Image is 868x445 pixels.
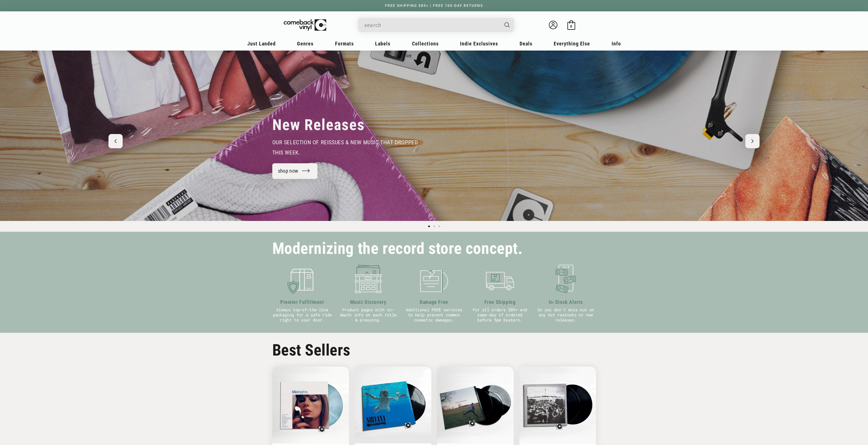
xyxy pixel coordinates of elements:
[272,116,365,134] h2: New Releases
[520,41,532,47] span: Deals
[108,134,123,148] button: Previous slide
[412,41,439,47] span: Collections
[338,307,398,323] p: Product pages with in-depth info on each title & pressing.
[272,242,523,255] h2: Modernizing the record store concept.
[297,41,313,47] span: Genres
[554,41,590,47] span: Everything Else
[272,163,318,179] a: shop now
[272,298,332,306] h3: Premier Fulfillment
[499,18,515,32] button: Search
[612,41,621,47] span: Info
[536,298,596,306] h3: In-Stock Alerts
[404,298,464,306] h3: Damage Free
[335,41,354,47] span: Formats
[426,224,432,229] button: Load slide 1 of 3
[570,24,572,28] span: 0
[460,41,498,47] span: Indie Exclusives
[432,224,437,229] button: Load slide 2 of 3
[272,341,596,360] h2: Best Sellers
[364,19,499,31] input: search
[470,298,530,306] h3: Free Shipping
[470,307,530,323] p: For all orders $89+ and same-day if ordered before 5pm Eastern.
[375,41,390,47] span: Labels
[437,224,442,229] button: Load slide 3 of 3
[379,4,489,8] a: FREE SHIPPING $89+ | FREE 100-DAY RETURNS
[272,139,418,156] span: our selection of reissues & new music that dropped this week.
[247,41,276,47] span: Just Landed
[338,298,398,306] h3: Music Discovery
[745,134,760,148] button: Next slide
[536,307,596,323] p: So you don't miss out on any hot restocks or new releases.
[404,307,464,323] p: Additional FREE services to help prevent common cosmetic damages.
[272,307,332,323] p: Always top-of-the-line packaging for a safe ride right to your door.
[358,18,514,32] div: Search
